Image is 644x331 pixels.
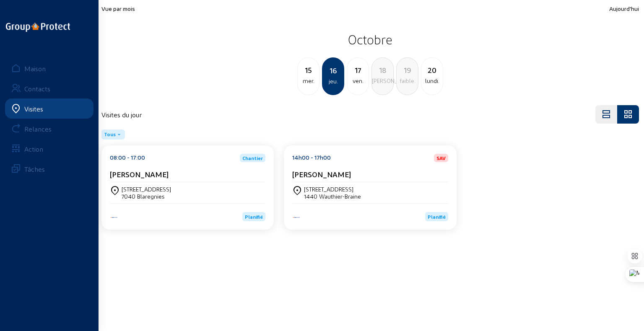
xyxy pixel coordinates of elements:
[425,77,439,84] font: lundi.
[101,111,142,119] font: Visites du jour
[5,159,93,179] a: Tâches
[24,125,52,133] font: Relances
[122,186,171,193] font: [STREET_ADDRESS]
[305,65,312,74] font: 15
[24,65,46,72] font: Maison
[292,154,331,161] font: 14h00 - 17h00
[292,216,301,219] img: Aqua Protect
[24,165,45,173] font: Tâches
[292,170,351,178] font: [PERSON_NAME]
[329,78,338,85] font: jeu.
[609,5,639,12] font: Aujourd'hui
[348,32,392,47] font: Octobre
[101,5,135,12] font: Vue par mois
[24,105,43,113] font: Visites
[5,58,93,78] a: Maison
[5,78,93,98] a: Contacts
[242,155,263,161] font: Chantier
[404,65,411,74] font: 19
[245,214,263,220] font: Planifié
[400,77,415,84] font: faible.
[330,66,337,75] font: 16
[24,145,43,153] font: Action
[110,154,145,161] font: 08:00 - 17:00
[353,77,364,84] font: ven.
[304,186,353,193] font: [STREET_ADDRESS]
[24,85,50,93] font: Contacts
[110,216,118,219] img: Aqua Protect
[355,65,361,74] font: 17
[5,119,93,139] a: Relances
[428,214,446,220] font: Planifié
[304,193,361,200] font: 1440 Wauthier-Braine
[5,98,93,119] a: Visites
[104,131,116,137] font: Tous
[428,65,436,74] font: 20
[436,155,446,161] font: SAV
[122,193,164,200] font: 7040 Blaregnies
[110,170,169,178] font: [PERSON_NAME]
[303,77,314,84] font: mer.
[6,23,70,32] img: logo-oneline.png
[372,77,416,84] font: [PERSON_NAME].
[379,65,387,74] font: 18
[5,139,93,159] a: Action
